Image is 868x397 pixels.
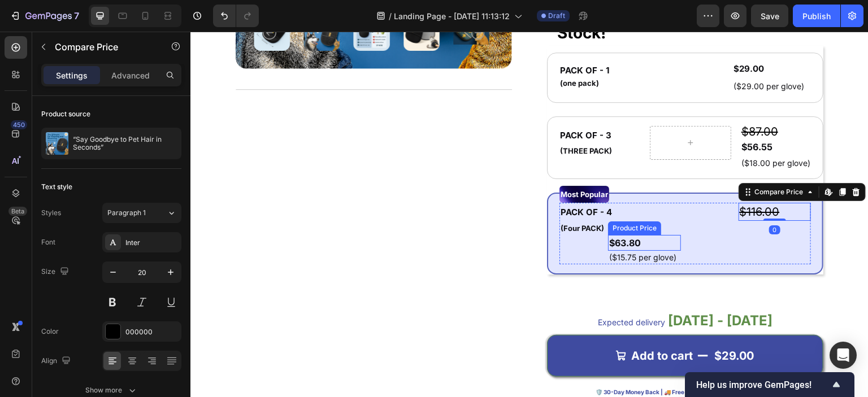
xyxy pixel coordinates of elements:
[761,11,779,21] span: Save
[41,182,72,192] div: Text style
[370,192,414,201] strong: (Four PACK)
[73,136,177,151] p: “Say Goodbye to Pet Hair in Seconds”
[370,47,409,56] strong: (one pack)
[543,49,620,60] p: ($29.00 per glove)
[407,286,475,295] span: Expected delivery
[523,316,565,333] div: $29.00
[74,9,79,23] p: 7
[441,317,502,331] div: Add to cart
[102,203,181,223] button: Paragraph 1
[389,10,392,22] span: /
[375,175,422,186] strong: ACK OF - 4
[418,203,491,219] div: $63.80
[579,194,590,203] div: 0
[8,207,27,216] div: Beta
[551,126,620,137] p: ($18.00 per glove)
[548,171,621,189] div: $116.00
[213,5,259,27] div: Undo/Redo
[394,10,510,22] span: Landing Page - [DATE] 11:13:12
[125,327,179,337] div: 000000
[751,5,788,27] button: Save
[11,120,27,129] div: 450
[420,191,468,202] div: Product Price
[370,98,421,109] span: PACK OF - 3
[41,354,73,369] div: Align
[550,94,621,106] div: $87.00
[478,281,582,297] span: [DATE] - [DATE]
[405,357,576,364] span: 🛡️ 30-Day Money Back | 🚚 Free Shipping | ❤️ Trusted by 10K+
[111,69,150,81] p: Advanced
[41,208,61,218] div: Styles
[370,33,419,44] strong: PACK OF - 1
[125,238,179,248] div: Inter
[542,30,575,44] div: $29.00
[107,208,146,218] span: Paragraph 1
[802,10,831,22] div: Publish
[548,11,565,21] span: Draft
[696,378,843,391] button: Show survey - Help us improve GemPages!
[5,5,84,27] button: 7
[41,237,55,247] div: Font
[41,109,90,119] div: Product source
[370,155,418,170] p: Most Popular
[370,175,422,186] span: P
[46,132,68,155] img: product feature img
[696,379,830,390] span: Help us improve GemPages!
[550,111,621,120] div: $56.55
[793,5,840,27] button: Publish
[41,264,71,280] div: Size
[357,303,633,345] button: Add to cart
[370,115,422,124] strong: (THREE PACK)
[55,40,151,54] p: Compare Price
[419,220,489,232] p: ($15.75 per glove)
[85,385,138,396] div: Show more
[41,326,59,337] div: Color
[190,32,868,397] iframe: Design area
[56,69,88,81] p: Settings
[830,342,857,369] div: Open Intercom Messenger
[562,155,615,165] div: Compare Price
